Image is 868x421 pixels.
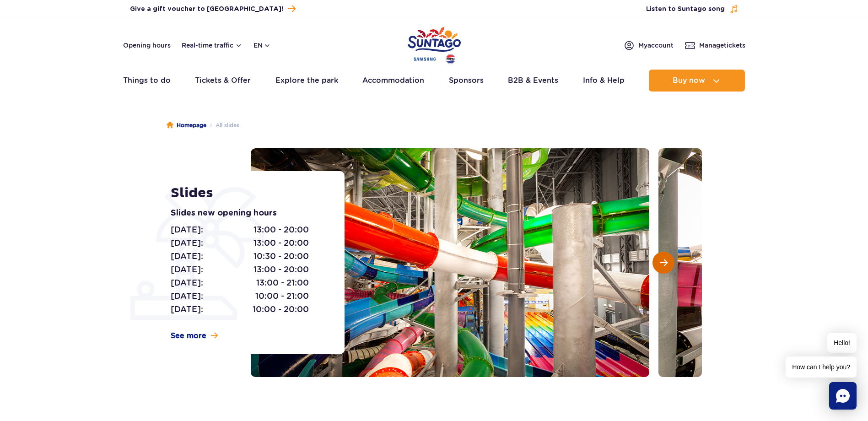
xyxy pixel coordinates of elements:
[652,252,674,274] button: Next slide
[171,331,218,341] a: See more
[206,121,239,130] li: All slides
[408,23,461,65] a: Park of Poland
[182,42,243,49] button: Real-time traffic
[171,185,324,201] h1: Slides
[171,290,203,302] span: [DATE]:
[171,276,203,289] span: [DATE]:
[646,5,739,14] button: Listen to Suntago song
[123,70,171,92] a: Things to do
[167,121,206,130] a: Homepage
[638,41,674,50] span: My account
[649,70,745,92] button: Buy now
[130,3,296,15] a: Give a gift voucher to [GEOGRAPHIC_DATA]!
[624,40,674,51] a: Myaccount
[827,333,857,353] span: Hello!
[786,356,857,378] span: How can I help you?
[449,70,484,92] a: Sponsors
[362,70,424,92] a: Accommodation
[253,250,309,263] span: 10:30 - 20:00
[171,250,203,263] span: [DATE]:
[583,70,625,92] a: Info & Help
[195,70,251,92] a: Tickets & Offer
[171,237,203,249] span: [DATE]:
[253,223,309,236] span: 13:00 - 20:00
[130,5,283,14] span: Give a gift voucher to [GEOGRAPHIC_DATA]!
[123,41,171,50] a: Opening hours
[646,5,725,14] span: Listen to Suntago song
[699,41,745,50] span: Manage tickets
[673,76,705,85] span: Buy now
[685,40,745,51] a: Managetickets
[171,303,203,316] span: [DATE]:
[255,290,309,302] span: 10:00 - 21:00
[171,223,203,236] span: [DATE]:
[171,207,324,220] p: Slides new opening hours
[171,331,206,341] span: See more
[171,263,203,276] span: [DATE]:
[829,382,857,410] div: Chat
[275,70,338,92] a: Explore the park
[508,70,558,92] a: B2B & Events
[253,263,309,276] span: 13:00 - 20:00
[253,303,309,316] span: 10:00 - 20:00
[253,237,309,249] span: 13:00 - 20:00
[256,276,309,289] span: 13:00 - 21:00
[253,41,271,50] button: en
